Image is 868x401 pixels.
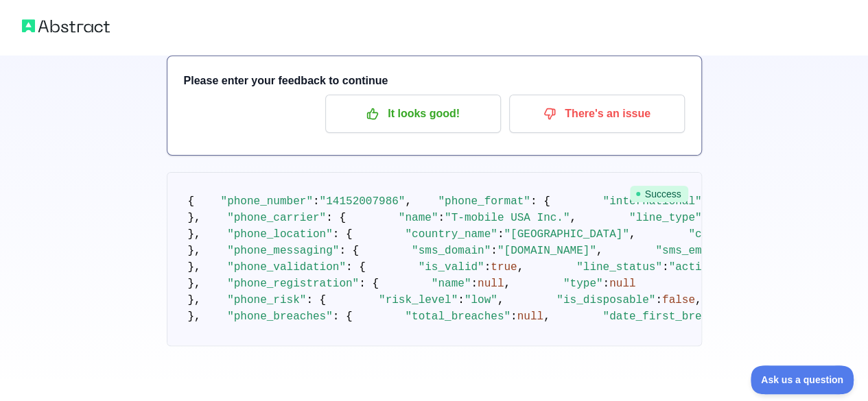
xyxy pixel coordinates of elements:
[227,294,306,306] span: "phone_risk"
[412,245,491,257] span: "sms_domain"
[227,311,333,323] span: "phone_breaches"
[405,195,412,208] span: ,
[359,278,379,290] span: : {
[227,261,346,274] span: "phone_validation"
[576,261,662,274] span: "line_status"
[504,228,629,241] span: "[GEOGRAPHIC_DATA]"
[306,294,326,306] span: : {
[379,294,458,306] span: "risk_level"
[227,245,339,257] span: "phone_messaging"
[609,278,635,290] span: null
[465,294,497,306] span: "low"
[333,311,353,323] span: : {
[519,102,675,125] p: There's an issue
[325,95,501,133] button: It looks good!
[629,212,702,224] span: "line_type"
[602,278,609,290] span: :
[543,311,550,323] span: ,
[602,195,701,208] span: "international"
[497,228,504,241] span: :
[504,278,511,290] span: ,
[221,195,313,208] span: "phone_number"
[497,245,596,257] span: "[DOMAIN_NAME]"
[630,186,688,202] span: Success
[497,294,504,306] span: ,
[596,245,603,257] span: ,
[602,311,741,323] span: "date_first_breached"
[655,294,662,306] span: :
[695,294,702,306] span: ,
[751,365,854,394] iframe: Toggle Customer Support
[511,311,517,323] span: :
[662,294,695,306] span: false
[320,195,406,208] span: "14152007986"
[346,261,366,274] span: : {
[399,212,438,224] span: "name"
[491,245,497,257] span: :
[438,195,530,208] span: "phone_format"
[688,228,780,241] span: "country_code"
[227,212,326,224] span: "phone_carrier"
[458,294,465,306] span: :
[556,294,655,306] span: "is_disposable"
[419,261,484,274] span: "is_valid"
[438,212,445,224] span: :
[517,311,543,323] span: null
[339,245,359,257] span: : {
[509,95,685,133] button: There's an issue
[655,245,728,257] span: "sms_email"
[570,212,576,224] span: ,
[484,261,491,274] span: :
[471,278,478,290] span: :
[517,261,524,274] span: ,
[405,311,511,323] span: "total_breaches"
[336,102,491,125] p: It looks good!
[662,261,669,274] span: :
[184,73,685,89] h3: Please enter your feedback to continue
[491,261,517,274] span: true
[313,195,320,208] span: :
[326,212,346,224] span: : {
[227,228,333,241] span: "phone_location"
[445,212,570,224] span: "T-mobile USA Inc."
[405,228,497,241] span: "country_name"
[227,278,359,290] span: "phone_registration"
[563,278,603,290] span: "type"
[22,16,110,36] img: Abstract logo
[478,278,504,290] span: null
[333,228,353,241] span: : {
[668,261,721,274] span: "active"
[432,278,471,290] span: "name"
[188,195,195,208] span: {
[530,195,550,208] span: : {
[629,228,636,241] span: ,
